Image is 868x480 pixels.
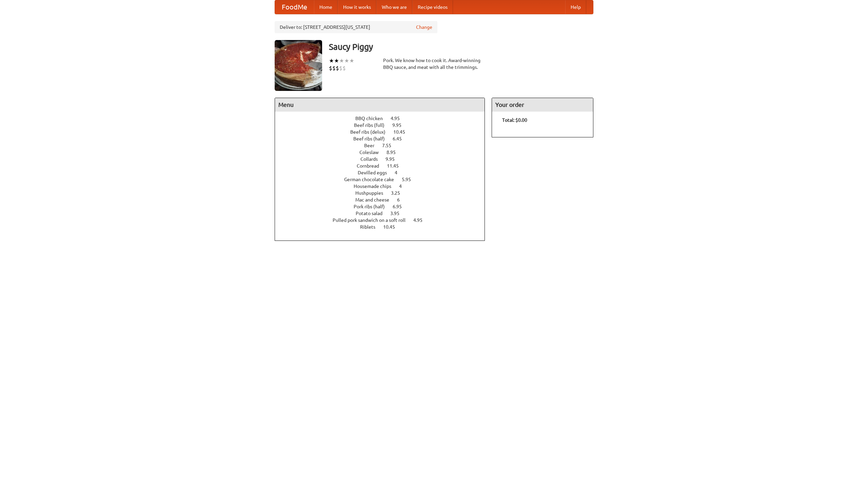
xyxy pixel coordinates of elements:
span: 7.55 [382,143,398,148]
a: Pulled pork sandwich on a soft roll 4.95 [333,217,435,223]
li: $ [332,64,336,72]
li: $ [329,64,332,72]
a: Devilled eggs 4 [358,170,410,175]
li: ★ [349,57,354,64]
span: 4 [395,170,404,175]
span: 9.95 [392,122,408,128]
span: 10.45 [393,129,412,135]
li: $ [336,64,339,72]
span: Coleslaw [359,150,386,155]
span: Potato salad [356,211,389,216]
a: Home [314,0,338,14]
li: ★ [344,57,349,64]
span: 6.95 [393,204,409,209]
div: Deliver to: [STREET_ADDRESS][US_STATE] [275,21,437,33]
span: 5.95 [402,177,418,182]
span: 11.45 [387,163,406,169]
span: BBQ chicken [355,116,390,121]
a: Coleslaw 8.95 [359,150,408,155]
span: 3.95 [390,211,406,216]
span: Devilled eggs [358,170,394,175]
a: Housemade chips 4 [354,184,414,189]
a: Recipe videos [412,0,453,14]
li: ★ [339,57,344,64]
a: Riblets 10.45 [360,224,408,230]
span: 8.95 [387,150,402,155]
img: angular.jpg [275,40,322,91]
span: 4 [399,184,409,189]
span: Hushpuppies [355,190,390,196]
a: Who we are [376,0,412,14]
a: German chocolate cake 5.95 [344,177,423,182]
span: German chocolate cake [344,177,401,182]
span: 4.95 [391,116,407,121]
h4: Your order [492,98,593,112]
span: Beef ribs (full) [354,122,391,128]
a: How it works [338,0,376,14]
span: Housemade chips [354,184,398,189]
a: Beef ribs (half) 6.45 [353,136,414,141]
h4: Menu [275,98,485,112]
a: Hushpuppies 3.25 [355,190,413,196]
b: Total: $0.00 [502,117,527,123]
span: Cornbread [357,163,386,169]
a: Beer 7.55 [364,143,404,148]
li: $ [342,64,346,72]
li: ★ [329,57,334,64]
a: Beef ribs (full) 9.95 [354,122,414,128]
span: Riblets [360,224,382,230]
a: Help [565,0,586,14]
span: Pulled pork sandwich on a soft roll [333,217,412,223]
span: Beer [364,143,381,148]
a: Mac and cheese 6 [355,197,412,203]
span: Beef ribs (delux) [350,129,392,135]
a: BBQ chicken 4.95 [355,116,412,121]
a: Potato salad 3.95 [356,211,412,216]
span: 3.25 [391,190,407,196]
span: 10.45 [383,224,402,230]
span: 6 [397,197,407,203]
span: 4.95 [413,217,429,223]
a: Pork ribs (half) 6.95 [354,204,414,209]
a: Beef ribs (delux) 10.45 [350,129,418,135]
span: Mac and cheese [355,197,396,203]
li: ★ [334,57,339,64]
a: Change [416,24,432,31]
div: Pork. We know how to cook it. Award-winning BBQ sauce, and meat with all the trimmings. [383,57,485,71]
a: FoodMe [275,0,314,14]
span: 6.45 [393,136,409,141]
h3: Saucy Piggy [329,40,593,54]
li: $ [339,64,342,72]
span: Beef ribs (half) [353,136,392,141]
a: Cornbread 11.45 [357,163,411,169]
span: Collards [360,156,384,162]
a: Collards 9.95 [360,156,407,162]
span: 9.95 [386,156,401,162]
span: Pork ribs (half) [354,204,392,209]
